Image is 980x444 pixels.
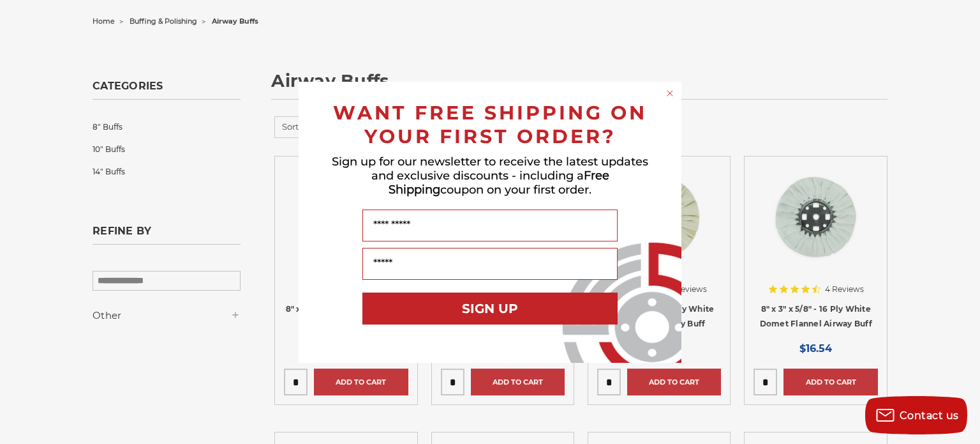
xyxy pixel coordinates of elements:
[333,101,647,148] span: WANT FREE SHIPPING ON YOUR FIRST ORDER?
[389,169,609,197] span: Free Shipping
[332,155,648,197] span: Sign up for our newsletter to receive the latest updates and exclusive discounts - including a co...
[664,87,676,100] button: Close dialog
[362,293,618,325] button: SIGN UP
[865,396,967,434] button: Contact us
[900,410,959,422] span: Contact us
